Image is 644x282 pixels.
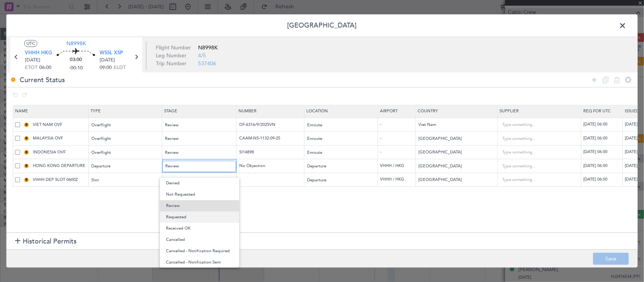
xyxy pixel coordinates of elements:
[166,200,233,211] span: Review
[166,211,233,223] span: Requested
[166,257,233,268] span: Cancelled - Notification Sent
[166,223,233,234] span: Received OK
[166,178,233,189] span: Denied
[166,245,233,257] span: Cancelled - Notification Required
[166,189,233,200] span: Not Requested
[166,234,233,245] span: Cancelled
